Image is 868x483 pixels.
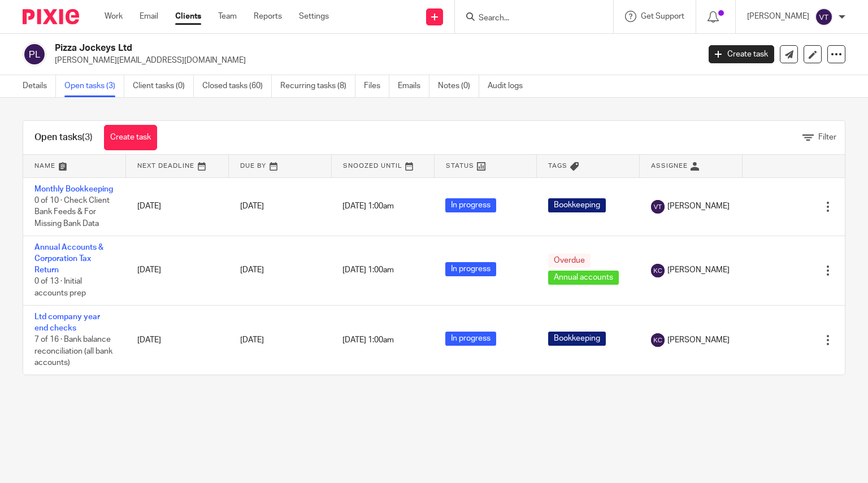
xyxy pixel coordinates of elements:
a: Email [140,11,158,22]
span: Bookkeeping [548,198,606,212]
a: Create task [709,45,774,63]
img: svg%3E [651,200,665,214]
td: [DATE] [126,305,229,375]
a: Work [105,11,123,22]
span: [DATE] 1:00am [342,203,394,211]
span: Snoozed Until [343,163,402,169]
a: Recurring tasks (8) [280,75,355,97]
span: Bookkeeping [548,332,606,346]
h1: Open tasks [34,132,93,143]
img: svg%3E [651,264,665,277]
p: [PERSON_NAME] [747,11,809,22]
span: [PERSON_NAME] [667,201,730,212]
a: Team [218,11,237,22]
img: svg%3E [815,8,833,26]
span: Tags [548,163,567,169]
span: [DATE] [240,267,264,275]
span: Get Support [641,12,684,20]
a: Clients [175,11,201,22]
span: 0 of 10 · Check Client Bank Feeds & For Missing Bank Data [34,197,110,228]
a: Monthly Bookkeeping [34,185,113,193]
a: Details [23,75,56,97]
a: Reports [254,11,282,22]
p: [PERSON_NAME][EMAIL_ADDRESS][DOMAIN_NAME] [55,55,692,66]
a: Ltd company year end checks [34,313,100,332]
span: [DATE] 1:00am [342,267,394,275]
img: svg%3E [23,42,46,66]
span: 0 of 13 · Initial accounts prep [34,278,86,298]
span: [PERSON_NAME] [667,334,730,346]
a: Closed tasks (60) [202,75,272,97]
a: Audit logs [488,75,531,97]
a: Open tasks (3) [64,75,124,97]
img: svg%3E [651,333,665,347]
span: (3) [82,133,93,142]
h2: Pizza Jockeys Ltd [55,42,565,54]
td: [DATE] [126,236,229,305]
a: Files [364,75,389,97]
a: Settings [299,11,329,22]
span: Status [446,163,474,169]
a: Emails [398,75,429,97]
span: In progress [445,262,496,276]
span: [DATE] [240,202,264,210]
a: Create task [104,125,157,150]
span: [DATE] 1:00am [342,336,394,344]
a: Client tasks (0) [133,75,194,97]
input: Search [478,14,579,24]
span: Annual accounts [548,271,619,285]
span: Overdue [548,254,591,268]
span: Filter [818,133,836,141]
span: In progress [445,198,496,212]
span: 7 of 16 · Bank balance reconciliation (all bank accounts) [34,336,112,367]
span: In progress [445,332,496,346]
img: Pixie [23,9,79,24]
span: [PERSON_NAME] [667,264,730,276]
a: Annual Accounts & Corporation Tax Return [34,243,103,275]
td: [DATE] [126,177,229,236]
a: Notes (0) [438,75,479,97]
span: [DATE] [240,336,264,344]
